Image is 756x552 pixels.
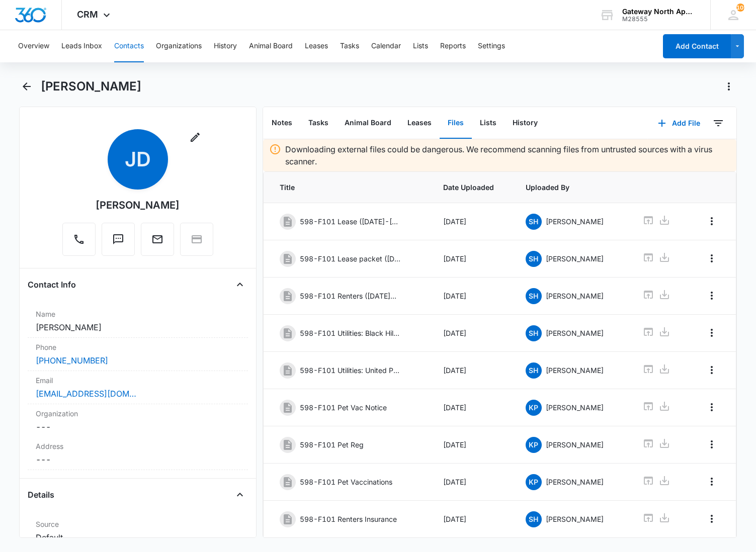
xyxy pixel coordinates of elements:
button: Notes [264,108,300,139]
p: [PERSON_NAME] [546,402,604,413]
div: notifications count [736,4,744,12]
span: SH [526,214,542,230]
button: Email [141,223,174,256]
span: KP [526,474,542,490]
button: Animal Board [249,30,293,62]
button: History [214,30,237,62]
dd: --- [36,453,240,466]
span: SH [526,288,542,304]
span: SH [526,362,542,379]
button: Files [440,108,472,139]
button: Overflow Menu [704,325,720,341]
span: Title [280,182,419,193]
label: Email [36,375,240,386]
button: Overflow Menu [704,213,720,229]
p: [PERSON_NAME] [546,253,604,264]
p: [PERSON_NAME] [546,439,604,450]
button: Overflow Menu [704,288,720,304]
div: account id [622,16,696,23]
button: Close [232,277,248,293]
button: Actions [721,78,737,95]
button: Lists [413,30,428,62]
td: [DATE] [431,464,514,501]
div: Address--- [28,437,248,470]
button: Leads Inbox [61,30,102,62]
label: Organization [36,408,240,419]
p: 598-F101 Lease packet ([DATE]) [300,253,400,264]
div: account name [622,8,696,16]
div: [PERSON_NAME] [96,198,180,213]
span: 105 [736,4,744,12]
h1: [PERSON_NAME] [41,79,141,94]
p: [PERSON_NAME] [546,291,604,301]
button: Filters [710,115,726,131]
td: [DATE] [431,501,514,538]
span: JD [108,129,168,190]
td: [DATE] [431,315,514,352]
p: 598-F101 Pet Vaccinations [300,477,392,487]
h4: Contact Info [28,279,76,291]
p: [PERSON_NAME] [546,514,604,524]
button: Overflow Menu [704,474,720,490]
button: Text [102,223,135,256]
button: Contacts [114,30,144,62]
button: Add Contact [663,34,731,58]
button: History [505,108,546,139]
td: [DATE] [431,426,514,464]
td: [DATE] [431,203,514,240]
span: Uploaded By [526,182,618,193]
a: [PHONE_NUMBER] [36,354,108,366]
div: Email[EMAIL_ADDRESS][DOMAIN_NAME] [28,371,248,404]
button: Leases [305,30,328,62]
button: Animal Board [337,108,399,139]
p: [PERSON_NAME] [546,365,604,376]
button: Reports [440,30,466,62]
label: Source [36,519,240,529]
button: Leases [399,108,440,139]
label: Address [36,441,240,451]
div: Organization--- [28,404,248,437]
button: Organizations [156,30,202,62]
p: 598-F101 Utilities: Black Hills ([DATE]) [300,328,400,338]
button: Overflow Menu [704,399,720,415]
a: Text [102,238,135,247]
span: SH [526,251,542,267]
p: 598-F101 Pet Vac Notice [300,402,387,413]
p: Downloading external files could be dangerous. We recommend scanning files from untrusted sources... [285,143,731,167]
p: 598-F101 Renters Insurance [300,514,397,524]
button: Close [232,487,248,503]
button: Overflow Menu [704,250,720,266]
p: 598-F101 Utilities: United Power ([DATE]) [300,365,400,376]
a: Email [141,238,174,247]
dd: Default [36,531,240,543]
span: CRM [77,9,98,20]
span: SH [526,511,542,527]
button: Overflow Menu [704,362,720,378]
button: Tasks [340,30,359,62]
p: [PERSON_NAME] [546,328,604,338]
button: Overflow Menu [704,436,720,452]
button: Back [19,78,35,95]
p: 598-F101 Lease ([DATE]-[DATE]) [300,216,400,227]
p: 598-F101 Pet Reg [300,439,364,450]
td: [DATE] [431,240,514,278]
span: SH [526,325,542,341]
button: Call [62,223,96,256]
td: [DATE] [431,352,514,389]
button: Overflow Menu [704,511,720,527]
button: Settings [478,30,505,62]
button: Lists [472,108,505,139]
dd: --- [36,421,240,433]
p: 598-F101 Renters ([DATE]-[DATE]) [300,291,400,301]
button: Add File [648,111,710,135]
label: Phone [36,342,240,352]
td: [DATE] [431,389,514,426]
div: SourceDefault [28,515,248,548]
p: [PERSON_NAME] [546,216,604,227]
span: KP [526,400,542,416]
a: Call [62,238,96,247]
button: Calendar [371,30,401,62]
span: Date Uploaded [443,182,501,193]
span: KP [526,437,542,453]
button: Overview [18,30,49,62]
